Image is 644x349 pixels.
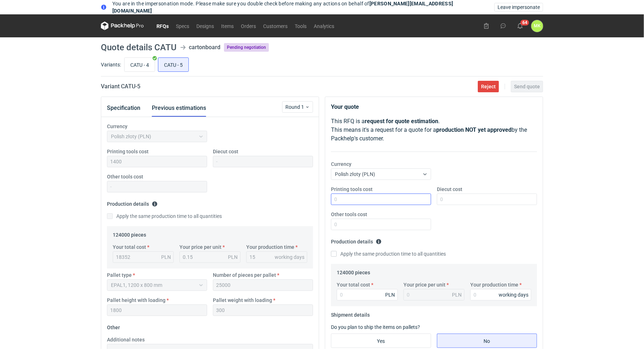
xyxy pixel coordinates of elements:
strong: request for quote estimation [365,118,438,125]
a: Customers [260,22,291,30]
label: Your total cost [337,281,370,288]
input: 0 [337,289,398,301]
span: Reject [481,84,496,89]
button: 64 [514,20,526,32]
legend: Shipment details [331,309,370,318]
label: Diecut cost [437,186,462,193]
label: Variants: [101,61,121,68]
span: Polish złoty (PLN) [335,171,375,177]
span: Round 1 [285,103,305,111]
div: working days [275,253,304,261]
button: Specification [107,99,140,117]
label: Other tools cost [107,173,143,180]
label: Your production time [470,281,518,288]
label: Your price per unit [179,243,221,251]
input: 0 [331,194,431,205]
legend: Production details [331,236,382,245]
a: Designs [193,22,218,30]
input: 0 [437,194,537,205]
label: Currency [107,123,127,130]
button: Leave impersonate [494,3,543,11]
h2: Variant CATU - 5 [101,82,140,91]
label: Pallet height with loading [107,297,165,304]
label: Your total cost [113,243,146,251]
button: Send quote [511,81,543,92]
button: Previous estimations [152,99,206,117]
a: Specs [172,22,193,30]
label: Printing tools cost [107,148,149,155]
legend: 124000 pieces [337,267,370,275]
label: Currency [331,160,351,168]
input: 0 [470,289,531,301]
div: cartonboard [189,43,220,52]
label: Diecut cost [213,148,238,155]
div: PLN [385,291,395,298]
a: Tools [291,22,310,30]
legend: 124000 pieces [113,229,146,238]
div: working days [499,291,528,298]
a: Analytics [310,22,338,30]
strong: production NOT yet approved [436,126,512,133]
strong: Your quote [331,103,359,110]
div: PLN [452,291,462,298]
label: Pallet weight with loading [213,297,272,304]
label: Apply the same production time to all quantities [107,213,222,220]
label: Yes [331,334,431,348]
button: MK [531,20,543,32]
label: Additional notes [107,336,145,343]
span: Pending negotiation [224,43,269,52]
div: PLN [161,253,171,261]
div: Martyna Kasperska [531,20,543,32]
label: Your production time [246,243,294,251]
button: Reject [478,81,499,92]
a: RFQs [153,22,172,30]
a: Items [218,22,237,30]
legend: Other [107,322,120,330]
h1: Quote details CATU [101,43,177,52]
input: 0 [331,219,431,230]
label: Printing tools cost [331,186,373,193]
span: Leave impersonate [498,5,540,10]
label: No [437,334,537,348]
label: Apply the same production time to all quantities [331,250,446,257]
label: Do you plan to ship the items on pallets? [331,324,420,330]
p: This RFQ is a . This means it's a request for a quote for a by the Packhelp's customer. [331,117,537,143]
a: Orders [237,22,260,30]
svg: Packhelp Pro [101,22,144,30]
label: Pallet type [107,271,132,279]
legend: Production details [107,198,158,207]
label: CATU - 4 [124,57,155,72]
span: Send quote [514,84,540,89]
label: CATU - 5 [158,57,189,72]
label: Other tools cost [331,211,367,218]
label: Your price per unit [403,281,445,288]
label: Number of pieces per pallet [213,271,276,279]
div: PLN [228,253,238,261]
